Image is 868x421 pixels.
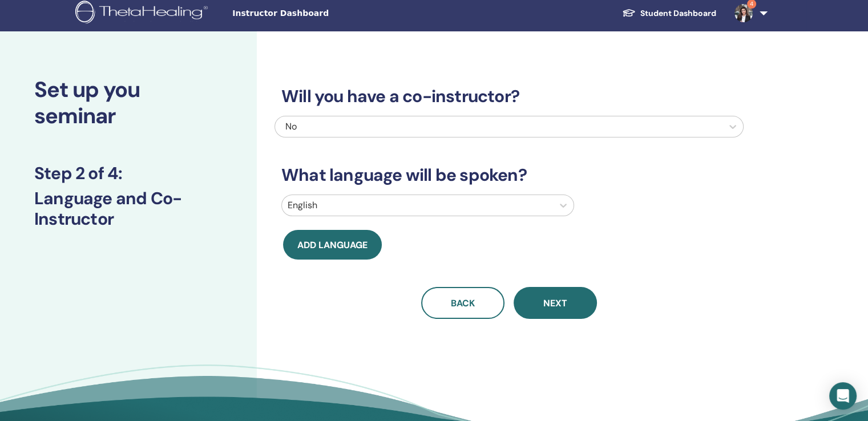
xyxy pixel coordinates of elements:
[734,4,753,22] img: default.jpg
[451,297,475,309] span: Back
[34,77,223,129] h2: Set up you seminar
[34,163,223,184] h3: Step 2 of 4 :
[232,7,403,19] span: Instructor Dashboard
[613,3,725,24] a: Student Dashboard
[622,8,636,18] img: graduation-cap-white.svg
[297,239,368,251] span: Add language
[274,165,744,185] h3: What language will be spoken?
[421,287,504,319] button: Back
[283,230,382,260] button: Add language
[34,188,223,229] h3: Language and Co-Instructor
[75,1,212,26] img: logo.png
[514,287,597,319] button: Next
[829,382,857,410] div: Open Intercom Messenger
[274,86,744,107] h3: Will you have a co-instructor?
[285,120,297,132] span: No
[543,297,567,309] span: Next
